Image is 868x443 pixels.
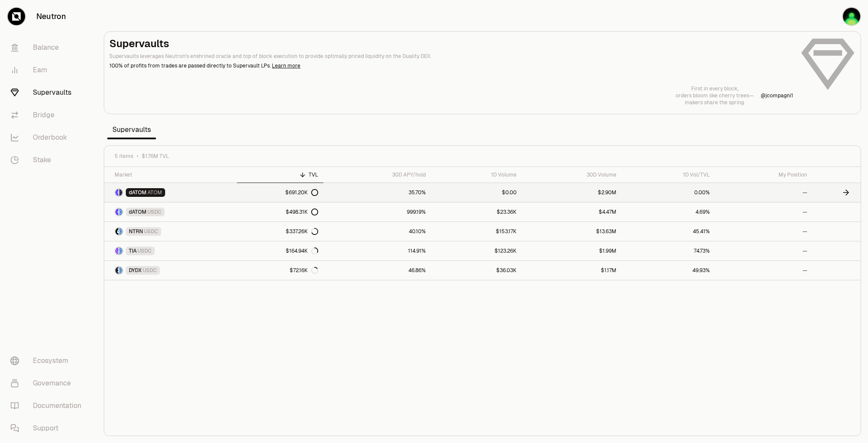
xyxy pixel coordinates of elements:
a: 0.00% [622,183,715,202]
a: 46.86% [323,261,431,280]
span: Supervaults [107,121,156,138]
span: dATOM [129,189,147,196]
a: -- [715,261,812,280]
a: $1.17M [522,261,622,280]
a: Ecosystem [3,350,93,372]
img: USDC Logo [119,267,122,274]
a: -- [715,202,812,221]
span: USDC [147,209,162,215]
span: $1.76M TVL [142,153,169,160]
div: $691.20K [285,189,318,196]
span: USDC [144,228,158,235]
a: $337.26K [237,222,323,241]
a: $0.00 [431,183,522,202]
span: USDC [137,247,152,254]
a: Balance [3,36,93,59]
a: Governance [3,372,93,395]
p: makers share the spring. [676,99,754,106]
a: $13.63M [522,222,622,241]
div: $498.31K [286,209,318,215]
img: TIA Logo [115,247,118,254]
a: $36.03K [431,261,522,280]
a: Supervaults [3,81,93,104]
a: $1.99M [522,241,622,260]
span: ATOM [147,189,162,196]
a: dATOM LogoATOM LogodATOMATOM [104,183,237,202]
a: 35.70% [323,183,431,202]
span: TIA [129,247,137,254]
a: $153.17K [431,222,522,241]
img: ATOM Logo [119,189,122,196]
a: -- [715,183,812,202]
div: TVL [242,171,318,178]
a: 999.19% [323,202,431,221]
a: TIA LogoUSDC LogoTIAUSDC [104,241,237,260]
a: -- [715,222,812,241]
a: 45.41% [622,222,715,241]
img: USDC Logo [119,209,122,215]
img: USDC Logo [119,247,122,254]
span: DYDX [129,267,142,274]
a: $123.26K [431,241,522,260]
a: @jcompagni1 [761,92,793,99]
p: First in every block, [676,85,754,92]
span: dATOM [129,209,147,215]
div: 30D Volume [527,171,616,178]
div: $337.26K [286,228,318,235]
a: 4.69% [622,202,715,221]
img: NTRN Logo [115,228,118,235]
a: dATOM LogoUSDC LogodATOMUSDC [104,202,237,221]
a: -- [715,241,812,260]
a: $72.16K [237,261,323,280]
img: USDC Logo [119,228,122,235]
p: 100% of profits from trades are passed directly to Supervault LPs. [109,62,793,70]
div: 1D Volume [436,171,517,178]
a: NTRN LogoUSDC LogoNTRNUSDC [104,222,237,241]
div: Market [115,171,232,178]
p: orders bloom like cherry trees— [676,92,754,99]
a: 74.73% [622,241,715,260]
h2: Supervaults [109,37,793,51]
a: $164.94K [237,241,323,260]
a: Support [3,417,93,440]
div: My Position [720,171,807,178]
div: $164.94K [286,247,318,254]
a: DYDX LogoUSDC LogoDYDXUSDC [104,261,237,280]
img: DYDX Logo [115,267,118,274]
div: 1D Vol/TVL [627,171,710,178]
a: 114.91% [323,241,431,260]
img: dATOM Logo [115,209,118,215]
div: $72.16K [290,267,318,274]
span: 5 items [115,153,133,160]
img: jushiung114 [843,8,860,25]
p: @ jcompagni1 [761,92,793,99]
a: 40.10% [323,222,431,241]
span: NTRN [129,228,143,235]
a: Documentation [3,395,93,417]
a: $691.20K [237,183,323,202]
a: $4.47M [522,202,622,221]
a: Earn [3,59,93,81]
a: $2.90M [522,183,622,202]
a: Bridge [3,104,93,126]
p: Supervaults leverages Neutron's enshrined oracle and top of block execution to provide optimally ... [109,52,793,60]
img: dATOM Logo [115,189,118,196]
a: $498.31K [237,202,323,221]
a: Stake [3,149,93,171]
span: USDC [143,267,157,274]
a: Orderbook [3,126,93,149]
a: Learn more [272,62,300,69]
a: First in every block,orders bloom like cherry trees—makers share the spring. [676,85,754,106]
div: 30D APY/hold [329,171,426,178]
a: $23.36K [431,202,522,221]
a: 49.93% [622,261,715,280]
